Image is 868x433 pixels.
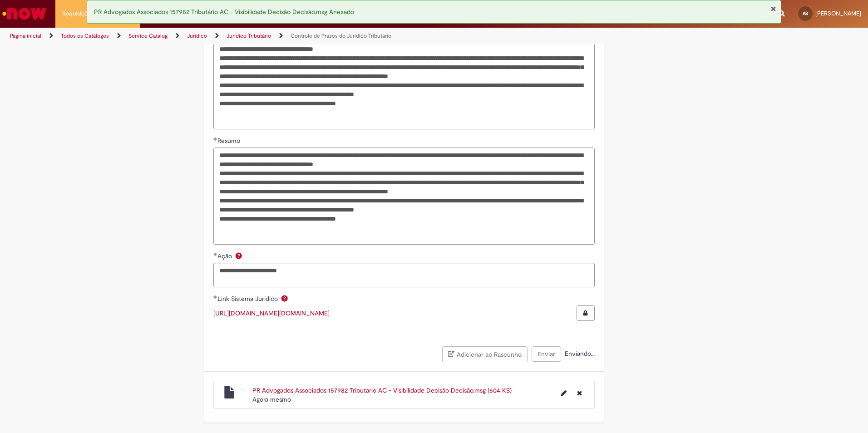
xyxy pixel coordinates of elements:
[213,295,217,299] span: Obrigatório Preenchido
[1,5,48,23] img: ServiceNow
[227,32,271,39] a: Jurídico Tributário
[10,32,41,39] a: Página inicial
[7,28,572,44] ul: Trilhas de página
[128,32,168,39] a: Service Catalog
[572,386,587,400] button: Excluir PR Advogados Associados 157982 Tributário AC - Visibilidade Decisão Decisão.msg
[213,252,217,256] span: Obrigatório Preenchido
[217,137,242,145] span: Resumo
[556,386,572,400] button: Editar nome de arquivo PR Advogados Associados 157982 Tributário AC - Visibilidade Decisão Decisã...
[291,32,391,39] a: Controle de Prazos do Jurídico Tributário
[252,395,291,403] time: 28/08/2025 14:56:03
[94,8,354,16] span: PR Advogados Associados 157982 Tributário AC - Visibilidade Decisão Decisão.msg Anexado
[213,148,595,245] textarea: Resumo
[217,252,234,260] span: Ação
[252,386,512,394] a: PR Advogados Associados 157982 Tributário AC - Visibilidade Decisão Decisão.msg (604 KB)
[803,10,808,16] span: AB
[217,295,280,303] span: Link Sistema Jurídico
[577,305,595,321] button: Editar Link Sistema Jurídico
[61,32,109,39] a: Todos os Catálogos
[213,32,595,129] textarea: Assunto
[187,32,207,39] a: Jurídico
[213,137,217,141] span: Obrigatório Preenchido
[213,305,330,321] a: [URL][DOMAIN_NAME][DOMAIN_NAME]
[770,5,776,12] button: Fechar Notificação
[213,263,595,287] textarea: Ação
[252,395,291,403] span: Agora mesmo
[563,349,595,358] span: Enviando...
[233,252,244,259] span: Ajuda para Ação
[279,295,290,302] span: Ajuda para Link Sistema Jurídico
[62,9,94,18] span: Requisições
[815,10,861,17] span: [PERSON_NAME]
